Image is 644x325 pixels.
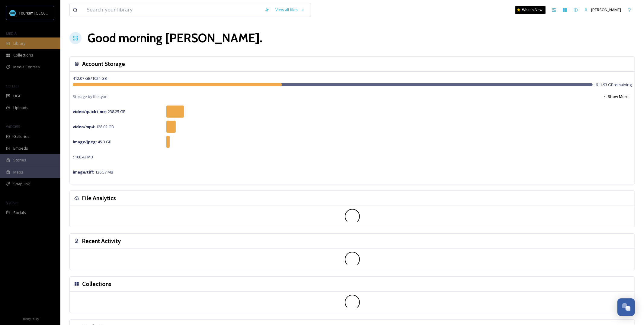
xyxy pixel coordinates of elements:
span: 45.3 GB [73,139,111,145]
h3: Account Storage [82,60,125,68]
button: Open Chat [617,298,635,316]
strong: image/jpeg : [73,139,97,145]
span: SnapLink [13,181,30,187]
span: 611.93 GB remaining [596,82,632,88]
input: Search your library [84,3,261,17]
span: Uploads [13,105,28,111]
h3: Collections [82,280,111,288]
span: MEDIA [6,31,17,36]
a: View all files [272,4,308,16]
span: Media Centres [13,64,40,70]
strong: : [73,154,74,160]
span: Maps [13,169,23,175]
span: UGC [13,93,21,99]
span: WIDGETS [6,124,20,129]
img: tourism_nanaimo_logo.jpeg [10,10,16,16]
a: Privacy Policy [21,315,39,322]
span: [PERSON_NAME] [591,7,621,12]
span: Storage by file type [73,94,107,99]
span: Collections [13,52,33,58]
button: Show More [600,91,632,102]
span: COLLECT [6,84,19,88]
a: [PERSON_NAME] [581,4,624,16]
span: Privacy Policy [21,317,39,321]
strong: video/quicktime : [73,109,107,114]
span: Socials [13,210,26,216]
span: Stories [13,157,26,163]
span: Tourism [GEOGRAPHIC_DATA] [19,10,73,16]
strong: image/tiff : [73,169,94,175]
strong: video/mp4 : [73,124,95,129]
a: What's New [515,6,546,14]
span: SOCIALS [6,200,18,205]
span: 412.07 GB / 1024 GB [73,76,107,81]
h3: File Analytics [82,194,116,203]
span: 128.02 GB [73,124,114,129]
span: 126.57 MB [73,169,113,175]
span: 168.43 MB [73,154,93,160]
h3: Recent Activity [82,237,121,245]
span: Library [13,41,25,46]
span: Embeds [13,145,28,151]
span: 238.25 GB [73,109,126,114]
span: Galleries [13,134,30,139]
h1: Good morning [PERSON_NAME] . [88,29,262,47]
